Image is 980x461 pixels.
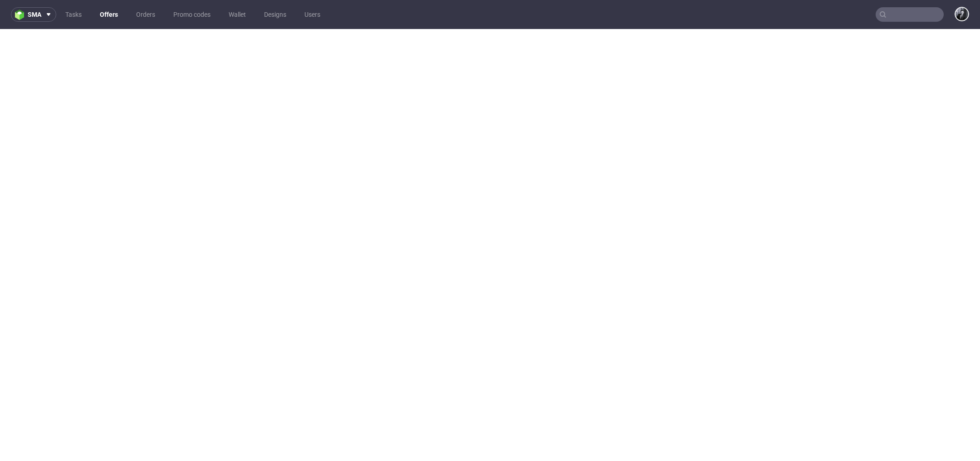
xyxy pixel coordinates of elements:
[299,7,326,22] a: Users
[94,7,123,22] a: Offers
[28,11,41,18] span: sma
[11,7,56,22] button: sma
[168,7,216,22] a: Promo codes
[60,7,87,22] a: Tasks
[955,8,968,20] img: Philippe Dubuy
[259,7,292,22] a: Designs
[15,10,28,20] img: logo
[223,7,251,22] a: Wallet
[131,7,161,22] a: Orders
